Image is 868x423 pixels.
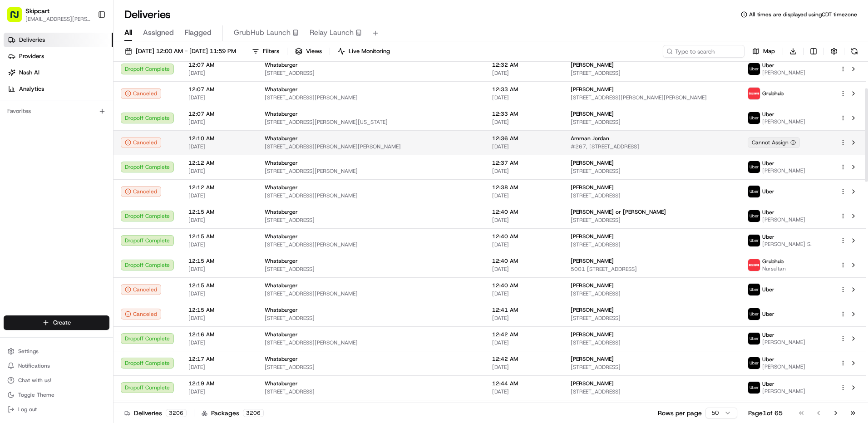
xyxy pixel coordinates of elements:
[188,86,250,93] span: 12:07 AM
[748,408,783,418] div: Page 1 of 65
[188,355,250,363] span: 12:17 AM
[492,192,556,199] span: [DATE]
[571,216,733,224] span: [STREET_ADDRESS]
[492,61,556,69] span: 12:32 AM
[188,364,250,371] span: [DATE]
[762,310,774,318] span: Uber
[571,184,614,191] span: [PERSON_NAME]
[265,355,298,363] span: Whataburger
[265,69,478,77] span: [STREET_ADDRESS]
[492,380,556,387] span: 12:44 AM
[188,61,250,69] span: 12:07 AM
[136,47,236,55] span: [DATE] 12:00 AM - [DATE] 11:59 PM
[571,306,614,314] span: [PERSON_NAME]
[571,159,614,167] span: [PERSON_NAME]
[492,233,556,240] span: 12:40 AM
[188,192,250,199] span: [DATE]
[492,208,556,216] span: 12:40 AM
[492,159,556,167] span: 12:37 AM
[77,133,84,140] div: 💻
[492,290,556,297] span: [DATE]
[188,331,250,338] span: 12:16 AM
[188,143,250,150] span: [DATE]
[243,409,264,417] div: 3206
[571,315,733,322] span: [STREET_ADDRESS]
[188,388,250,395] span: [DATE]
[571,192,733,199] span: [STREET_ADDRESS]
[571,208,666,216] span: [PERSON_NAME] or [PERSON_NAME]
[762,188,774,195] span: Uber
[25,6,49,15] button: Skipcart
[188,266,250,273] span: [DATE]
[265,364,478,371] span: [STREET_ADDRESS]
[53,319,71,327] span: Create
[762,286,774,293] span: Uber
[762,111,774,118] span: Uber
[492,94,556,101] span: [DATE]
[188,257,250,265] span: 12:15 AM
[762,233,774,241] span: Uber
[9,133,16,140] div: 📗
[571,110,614,118] span: [PERSON_NAME]
[4,359,109,372] button: Notifications
[310,27,354,38] span: Relay Launch
[166,409,187,417] div: 3206
[749,11,857,18] span: All times are displayed using CDT timezone
[4,33,113,47] a: Deliveries
[86,132,146,141] span: API Documentation
[762,363,805,370] span: [PERSON_NAME]
[492,364,556,371] span: [DATE]
[492,241,556,248] span: [DATE]
[4,49,113,64] a: Providers
[188,282,250,289] span: 12:15 AM
[748,210,760,222] img: uber-new-logo.jpeg
[188,339,250,346] span: [DATE]
[748,137,800,148] button: Cannot Assign
[121,137,161,148] button: Canceled
[762,167,805,174] span: [PERSON_NAME]
[492,282,556,289] span: 12:40 AM
[18,362,50,369] span: Notifications
[188,306,250,314] span: 12:15 AM
[188,184,250,191] span: 12:12 AM
[188,315,250,322] span: [DATE]
[265,380,298,387] span: Whataburger
[188,216,250,224] span: [DATE]
[31,87,149,96] div: Start new chat
[492,69,556,77] span: [DATE]
[121,88,161,99] button: Canceled
[291,45,326,58] button: Views
[571,388,733,395] span: [STREET_ADDRESS]
[571,364,733,371] span: [STREET_ADDRESS]
[265,388,478,395] span: [STREET_ADDRESS]
[9,87,25,103] img: 1736555255976-a54dd68f-1ca7-489b-9aae-adbdc363a1c4
[188,290,250,297] span: [DATE]
[571,290,733,297] span: [STREET_ADDRESS]
[188,135,250,142] span: 12:10 AM
[4,345,109,358] button: Settings
[492,266,556,273] span: [DATE]
[492,306,556,314] span: 12:41 AM
[18,132,69,141] span: Knowledge Base
[25,15,90,23] span: [EMAIL_ADDRESS][PERSON_NAME][DOMAIN_NAME]
[4,374,109,387] button: Chat with us!
[124,408,187,418] div: Deliveries
[492,331,556,338] span: 12:42 AM
[762,265,786,272] span: Nursultan
[762,90,784,97] span: Grubhub
[19,52,44,60] span: Providers
[492,388,556,395] span: [DATE]
[121,284,161,295] div: Canceled
[18,391,54,398] span: Toggle Theme
[19,85,44,93] span: Analytics
[349,47,390,55] span: Live Monitoring
[748,63,760,75] img: uber-new-logo.jpeg
[492,167,556,175] span: [DATE]
[571,94,733,101] span: [STREET_ADDRESS][PERSON_NAME][PERSON_NAME]
[492,184,556,191] span: 12:38 AM
[5,128,73,144] a: 📗Knowledge Base
[4,65,113,80] a: Nash AI
[762,118,805,125] span: [PERSON_NAME]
